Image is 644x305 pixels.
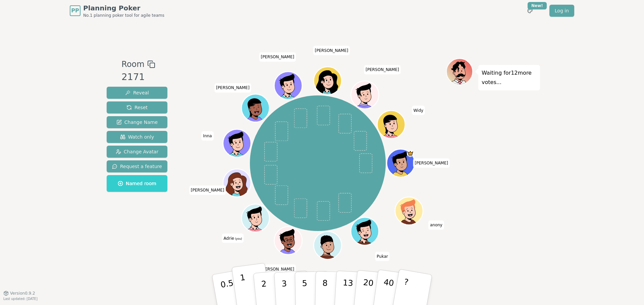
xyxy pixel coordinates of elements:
button: Named room [107,175,167,192]
span: Click to change your name [313,271,350,281]
span: Change Avatar [116,148,159,155]
span: Click to change your name [202,131,214,141]
button: Reset [107,101,167,113]
a: Log in [549,5,574,17]
span: PP [71,7,79,15]
p: Waiting for 12 more votes... [482,68,537,87]
div: 2171 [121,70,155,84]
span: Watch only [120,134,154,140]
span: Click to change your name [259,53,296,62]
a: PPPlanning PokerNo.1 planning poker tool for agile teams [70,3,164,18]
span: Click to change your name [214,83,251,93]
span: Change Name [116,119,158,126]
span: Click to change your name [259,264,296,274]
span: Click to change your name [413,158,450,168]
span: Planning Poker [83,3,164,13]
span: Click to change your name [364,65,401,75]
button: New! [524,5,536,17]
span: Room [121,58,144,70]
button: Reveal [107,87,167,99]
span: Click to change your name [428,221,444,230]
button: Change Name [107,116,167,128]
span: Nguyen is the host [407,150,414,157]
span: Version 0.9.2 [10,291,35,296]
button: Version0.9.2 [3,291,35,296]
span: Reveal [125,89,149,96]
span: Click to change your name [313,46,350,55]
button: Watch only [107,131,167,143]
button: Request a feature [107,160,167,172]
span: Named room [118,180,156,187]
span: Click to change your name [189,186,226,195]
span: Click to change your name [222,234,244,243]
button: Change Avatar [107,146,167,158]
span: Last updated: [DATE] [3,297,38,301]
button: Click to change your avatar [243,205,269,231]
span: Request a feature [112,163,162,170]
span: No.1 planning poker tool for agile teams [83,13,164,18]
span: Reset [126,104,148,111]
span: Click to change your name [412,106,425,115]
span: Click to change your name [375,252,390,261]
span: (you) [234,237,242,240]
div: New! [528,2,547,9]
